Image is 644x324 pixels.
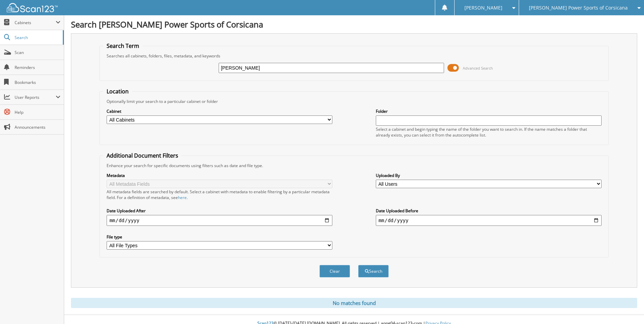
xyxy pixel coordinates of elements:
div: Optionally limit your search to a particular cabinet or folder [103,98,605,104]
div: Searches all cabinets, folders, files, metadata, and keywords [103,53,605,59]
a: here [178,195,187,200]
input: start [107,215,332,226]
img: scan123-logo-white.svg [7,3,58,12]
legend: Additional Document Filters [103,152,182,159]
span: Search [15,35,59,40]
div: Select a cabinet and begin typing the name of the folder you want to search in. If the name match... [376,126,602,138]
legend: Location [103,88,132,95]
span: Reminders [15,65,60,70]
span: Advanced Search [463,66,493,71]
span: Help [15,109,60,115]
legend: Search Term [103,42,143,50]
h1: Search [PERSON_NAME] Power Sports of Corsicana [71,19,637,30]
label: Cabinet [107,108,332,114]
div: No matches found [71,298,637,308]
span: Bookmarks [15,79,60,85]
label: File type [107,234,332,240]
span: Cabinets [15,20,56,25]
label: Folder [376,108,602,114]
button: Search [358,265,389,277]
input: end [376,215,602,226]
label: Date Uploaded After [107,208,332,214]
span: Announcements [15,124,60,130]
label: Uploaded By [376,173,602,178]
span: [PERSON_NAME] Power Sports of Corsicana [529,6,628,10]
label: Date Uploaded Before [376,208,602,214]
div: Enhance your search for specific documents using filters such as date and file type. [103,163,605,168]
label: Metadata [107,173,332,178]
span: [PERSON_NAME] [464,6,502,10]
button: Clear [319,265,350,277]
div: All metadata fields are searched by default. Select a cabinet with metadata to enable filtering b... [107,189,332,200]
span: User Reports [15,94,56,100]
span: Scan [15,50,60,55]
